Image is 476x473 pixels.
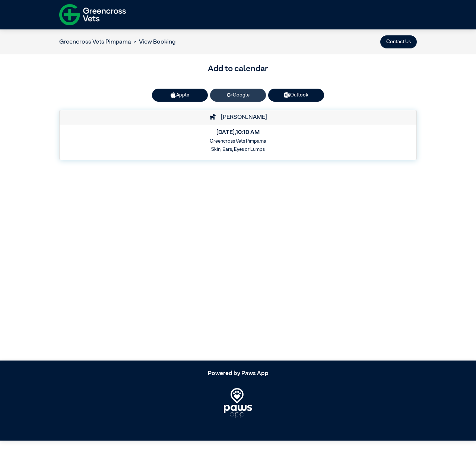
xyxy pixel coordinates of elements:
span: [PERSON_NAME] [217,114,267,120]
h6: Skin, Ears, Eyes or Lumps [64,147,412,152]
h6: Greencross Vets Pimpama [64,139,412,144]
nav: breadcrumb [59,38,175,47]
a: Google [210,89,266,102]
button: Contact Us [380,35,417,48]
h5: [DATE] , 10:10 AM [64,129,412,136]
img: PawsApp [224,388,253,418]
button: Apple [152,89,208,102]
h5: Powered by Paws App [59,370,417,377]
h3: Add to calendar [59,63,417,76]
img: f-logo [59,2,126,28]
li: View Booking [131,38,175,47]
a: Greencross Vets Pimpama [59,39,131,45]
a: Outlook [268,89,324,102]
